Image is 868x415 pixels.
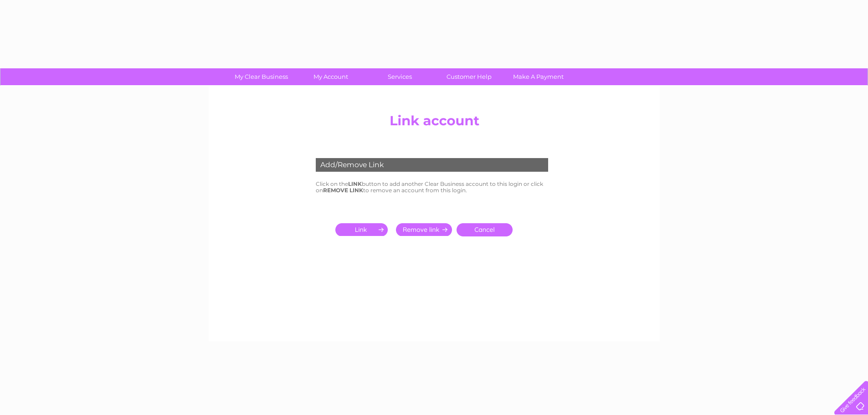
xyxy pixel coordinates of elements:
[323,187,363,194] b: REMOVE LINK
[316,158,548,172] div: Add/Remove Link
[457,223,513,236] a: Cancel
[431,68,507,85] a: Customer Help
[501,68,576,85] a: Make A Payment
[396,223,452,236] input: Submit
[362,68,437,85] a: Services
[313,179,555,196] td: Click on the button to add another Clear Business account to this login or click on to remove an ...
[348,180,362,187] b: LINK
[293,68,368,85] a: My Account
[224,68,299,85] a: My Clear Business
[335,223,391,236] input: Submit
